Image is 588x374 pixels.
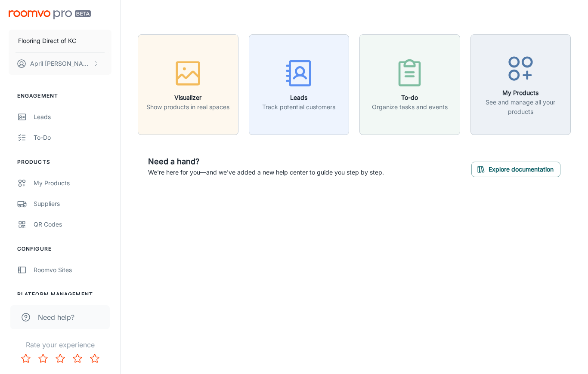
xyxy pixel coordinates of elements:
button: VisualizerShow products in real spaces [138,34,238,135]
p: See and manage all your products [476,98,566,116]
p: Organize tasks and events [372,102,448,112]
p: We're here for you—and we've added a new help center to guide you step by step. [148,168,384,177]
button: LeadsTrack potential customers [249,34,350,135]
div: QR Codes [34,220,111,229]
div: Leads [34,112,111,122]
button: Flooring Direct of KC [9,30,111,52]
img: Roomvo PRO Beta [9,10,91,19]
p: Track potential customers [262,102,335,112]
h6: To-do [372,93,448,102]
div: My Products [34,178,111,188]
button: My ProductsSee and manage all your products [470,34,571,135]
div: To-do [34,133,111,142]
a: My ProductsSee and manage all your products [470,80,571,88]
p: Show products in real spaces [146,102,229,112]
div: Suppliers [34,199,111,208]
a: LeadsTrack potential customers [249,80,350,88]
p: April [PERSON_NAME] [30,59,91,68]
h6: Visualizer [146,93,229,102]
h6: Need a hand? [148,156,384,168]
button: To-doOrganize tasks and events [359,34,460,135]
h6: My Products [476,88,566,98]
a: To-doOrganize tasks and events [359,80,460,88]
p: Flooring Direct of KC [18,36,76,46]
a: Explore documentation [471,164,560,173]
button: Explore documentation [471,162,560,177]
h6: Leads [262,93,335,102]
button: April [PERSON_NAME] [9,52,111,75]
